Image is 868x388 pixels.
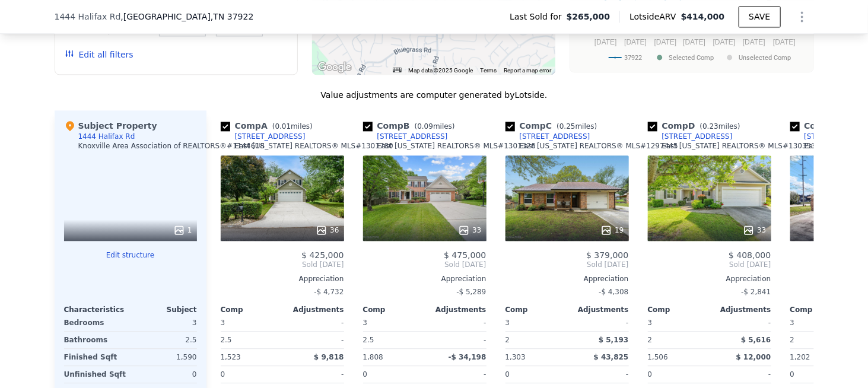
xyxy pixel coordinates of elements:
[790,319,795,327] span: 3
[790,305,852,314] div: Comp
[790,5,814,28] button: Show Options
[741,288,771,296] span: -$ 2,841
[221,274,344,284] div: Appreciation
[120,11,253,23] span: , [GEOGRAPHIC_DATA]
[648,319,653,327] span: 3
[65,49,133,61] button: Edit all filters
[64,250,197,260] button: Edit structure
[648,353,668,361] span: 1,506
[648,305,710,314] div: Comp
[520,141,678,151] div: East [US_STATE] REALTORS® MLS # 1297445
[425,305,487,314] div: Adjustments
[409,67,473,74] span: Map data ©2025 Google
[363,332,422,348] div: 2.5
[363,370,368,379] span: 0
[363,132,448,141] a: [STREET_ADDRESS]
[458,224,481,236] div: 33
[427,366,487,383] div: -
[710,305,771,314] div: Adjustments
[64,332,128,348] div: Bathrooms
[648,132,733,141] a: [STREET_ADDRESS]
[702,122,718,131] span: 0.23
[211,12,253,21] span: , TN 37922
[78,132,135,141] div: 1444 Halifax Rd
[282,305,344,314] div: Adjustments
[505,132,590,141] a: [STREET_ADDRESS]
[739,53,791,61] text: Unselected Comp
[410,122,460,131] span: ( miles)
[55,11,121,23] span: 1444 Halifax Rd
[393,67,401,72] button: Keyboard shortcuts
[427,332,487,348] div: -
[377,141,536,151] div: East [US_STATE] REALTORS® MLS # 1301326
[773,37,796,46] text: [DATE]
[285,366,344,383] div: -
[736,353,771,361] span: $ 12,000
[648,274,771,284] div: Appreciation
[64,120,157,132] div: Subject Property
[235,132,306,141] div: [STREET_ADDRESS]
[505,274,629,284] div: Appreciation
[712,366,771,383] div: -
[683,37,705,46] text: [DATE]
[133,332,197,348] div: 2.5
[449,353,487,361] span: -$ 34,198
[377,132,448,141] div: [STREET_ADDRESS]
[427,314,487,331] div: -
[729,250,771,260] span: $ 408,000
[285,332,344,348] div: -
[681,12,725,21] span: $414,000
[654,37,676,46] text: [DATE]
[505,353,526,361] span: 1,303
[456,288,486,296] span: -$ 5,289
[713,37,735,46] text: [DATE]
[221,370,225,379] span: 0
[505,305,567,314] div: Comp
[221,120,317,132] div: Comp A
[599,336,628,344] span: $ 5,193
[363,319,368,327] span: 3
[648,120,745,132] div: Comp D
[648,332,707,348] div: 2
[739,6,780,27] button: SAVE
[505,319,510,327] span: 3
[743,37,765,46] text: [DATE]
[505,120,602,132] div: Comp C
[600,224,624,236] div: 19
[520,132,590,141] div: [STREET_ADDRESS]
[55,89,814,101] div: Value adjustments are computer generated by Lotside .
[570,366,629,383] div: -
[570,314,629,331] div: -
[78,141,265,151] div: Knoxville Area Association of REALTORS® # 1144618
[133,366,197,383] div: 0
[567,11,611,23] span: $265,000
[314,353,344,361] span: $ 9,818
[235,141,393,151] div: East [US_STATE] REALTORS® MLS # 1301780
[363,260,487,269] span: Sold [DATE]
[505,260,629,269] span: Sold [DATE]
[64,314,128,331] div: Bedrooms
[285,314,344,331] div: -
[743,224,766,236] div: 33
[64,349,128,365] div: Finished Sqft
[363,305,425,314] div: Comp
[510,11,567,23] span: Last Sold for
[695,122,745,131] span: ( miles)
[662,141,821,151] div: East [US_STATE] REALTORS® MLS # 1303537
[594,37,616,46] text: [DATE]
[790,353,810,361] span: 1,202
[648,260,771,269] span: Sold [DATE]
[567,305,629,314] div: Adjustments
[790,370,795,379] span: 0
[314,288,344,296] span: -$ 4,732
[599,288,628,296] span: -$ 4,308
[173,224,192,236] div: 1
[586,250,628,260] span: $ 379,000
[64,366,128,383] div: Unfinished Sqft
[552,122,602,131] span: ( miles)
[268,122,317,131] span: ( miles)
[505,332,565,348] div: 2
[221,332,280,348] div: 2.5
[417,122,433,131] span: 0.09
[662,132,733,141] div: [STREET_ADDRESS]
